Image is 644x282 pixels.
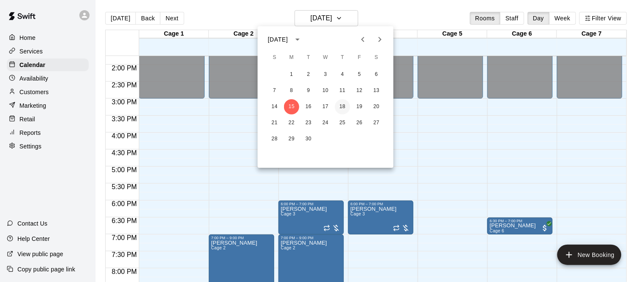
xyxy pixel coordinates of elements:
button: 22 [284,115,299,131]
button: 19 [352,99,367,114]
button: 14 [267,99,282,114]
span: Monday [284,49,299,66]
button: 30 [301,131,316,147]
div: [DATE] [268,35,288,44]
button: 27 [369,115,384,131]
button: 5 [352,67,367,82]
span: Thursday [335,49,350,66]
span: Friday [352,49,367,66]
button: 24 [318,115,333,131]
button: 11 [335,83,350,98]
button: 23 [301,115,316,131]
button: calendar view is open, switch to year view [290,32,305,47]
span: Tuesday [301,49,316,66]
button: 3 [318,67,333,82]
span: Sunday [267,49,282,66]
span: Saturday [369,49,384,66]
button: 17 [318,99,333,114]
button: 8 [284,83,299,98]
button: 25 [335,115,350,131]
button: 6 [369,67,384,82]
button: 28 [267,131,282,147]
button: 18 [335,99,350,114]
button: 15 [284,99,299,114]
button: 29 [284,131,299,147]
button: 1 [284,67,299,82]
button: 10 [318,83,333,98]
button: 7 [267,83,282,98]
button: 2 [301,67,316,82]
button: 26 [352,115,367,131]
button: Next month [371,31,388,48]
button: 13 [369,83,384,98]
button: 4 [335,67,350,82]
button: Previous month [354,31,371,48]
button: 16 [301,99,316,114]
button: 9 [301,83,316,98]
span: Wednesday [318,49,333,66]
button: 20 [369,99,384,114]
button: 12 [352,83,367,98]
button: 21 [267,115,282,131]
